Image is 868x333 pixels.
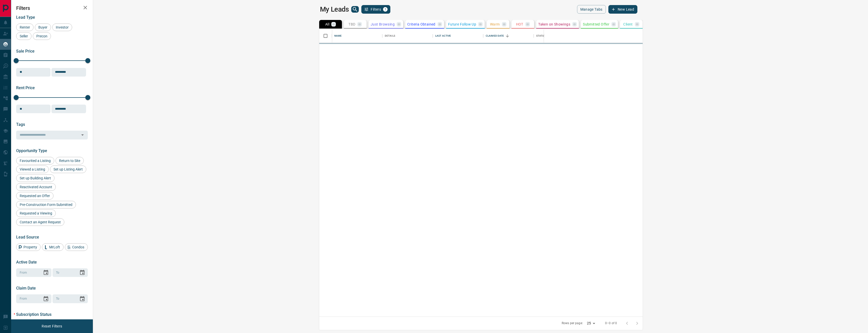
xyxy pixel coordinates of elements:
[77,294,87,304] button: Choose date
[504,32,511,39] button: Sort
[18,211,54,215] span: Requested a Viewing
[57,159,82,163] span: Return to Site
[605,321,617,325] p: 0–0 of 0
[623,22,633,26] p: Client
[18,34,30,38] span: Seller
[16,49,35,54] span: Sale Price
[536,29,546,43] div: Status
[382,29,433,43] div: Details
[16,174,55,182] div: Set up Building Alert
[16,218,64,226] div: Contact an Agent Request
[16,5,88,11] h2: Filters
[407,22,436,26] p: Criteria Obtained
[18,185,54,189] span: Reactivated Account
[50,165,86,173] div: Set up Listing Alert
[320,5,349,13] h1: My Leads
[448,22,476,26] p: Future Follow Up
[16,312,51,317] span: Subscription Status
[483,29,534,43] div: Claimed Date
[516,22,523,26] p: HOT
[16,165,49,173] div: Viewed a Listing
[56,157,84,164] div: Return to Site
[38,322,65,330] button: Reset Filters
[18,176,53,180] span: Set up Building Alert
[16,260,37,265] span: Active Date
[334,29,342,43] div: Name
[79,131,86,138] button: Open
[41,294,51,304] button: Choose date
[18,220,63,224] span: Contact an Agent Request
[348,22,355,26] p: TBD
[22,245,39,249] span: Property
[562,321,583,325] p: Rows per page:
[42,243,64,251] div: MrLoft
[35,34,49,38] span: Precon
[433,29,483,43] div: Last Active
[16,32,32,40] div: Seller
[325,22,329,26] p: All
[16,157,54,164] div: Favourited a Listing
[16,85,35,90] span: Rent Price
[16,201,76,208] div: Pre-Construction Form Submitted
[371,22,395,26] p: Just Browsing
[16,148,47,153] span: Opportunity Type
[70,245,86,249] span: Condos
[37,25,49,29] span: Buyer
[16,209,56,217] div: Requested a Viewing
[16,235,39,240] span: Lead Source
[351,6,359,13] button: search button
[47,245,62,249] span: MrLoft
[35,23,51,31] div: Buyer
[16,243,41,251] div: Property
[16,23,34,31] div: Renter
[538,22,570,26] p: Taken on Showings
[16,192,53,200] div: Requested an Offer
[65,243,88,251] div: Condos
[18,194,52,198] span: Requested an Offer
[54,25,70,29] span: Investor
[577,5,606,14] button: Manage Tabs
[52,167,85,171] span: Set up Listing Alert
[585,320,597,327] div: 25
[52,23,72,31] div: Investor
[18,159,52,163] span: Favourited a Listing
[608,5,637,14] button: New Lead
[16,15,35,20] span: Lead Type
[18,25,32,29] span: Renter
[18,203,74,207] span: Pre-Construction Form Submitted
[435,29,451,43] div: Last Active
[583,22,609,26] p: Submitted Offer
[384,8,387,11] span: 1
[77,268,87,278] button: Choose date
[16,183,56,191] div: Reactivated Account
[385,29,395,43] div: Details
[33,32,51,40] div: Precon
[18,167,47,171] span: Viewed a Listing
[16,286,36,291] span: Claim Date
[486,29,504,43] div: Claimed Date
[16,122,25,127] span: Tags
[41,268,51,278] button: Choose date
[361,5,390,14] button: Filters1
[490,22,500,26] p: Warm
[332,29,382,43] div: Name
